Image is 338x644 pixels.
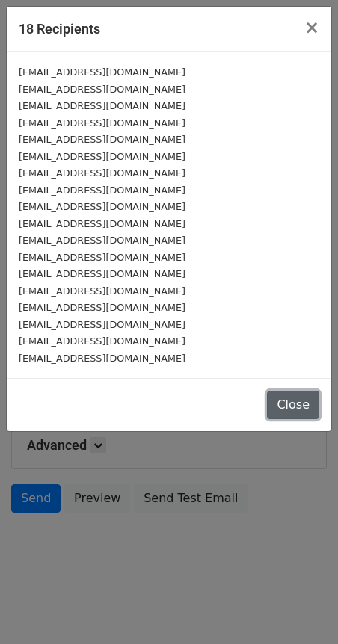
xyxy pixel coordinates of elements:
span: × [304,17,319,38]
small: [EMAIL_ADDRESS][DOMAIN_NAME] [19,252,185,263]
small: [EMAIL_ADDRESS][DOMAIN_NAME] [19,353,185,364]
button: Close [267,391,319,419]
small: [EMAIL_ADDRESS][DOMAIN_NAME] [19,218,185,229]
small: [EMAIL_ADDRESS][DOMAIN_NAME] [19,151,185,162]
button: Close [292,7,331,49]
h5: 18 Recipients [19,19,100,39]
iframe: Chat Widget [263,572,338,644]
small: [EMAIL_ADDRESS][DOMAIN_NAME] [19,285,185,297]
small: [EMAIL_ADDRESS][DOMAIN_NAME] [19,167,185,179]
small: [EMAIL_ADDRESS][DOMAIN_NAME] [19,335,185,347]
small: [EMAIL_ADDRESS][DOMAIN_NAME] [19,100,185,111]
small: [EMAIL_ADDRESS][DOMAIN_NAME] [19,235,185,246]
small: [EMAIL_ADDRESS][DOMAIN_NAME] [19,319,185,330]
small: [EMAIL_ADDRESS][DOMAIN_NAME] [19,302,185,313]
small: [EMAIL_ADDRESS][DOMAIN_NAME] [19,117,185,129]
small: [EMAIL_ADDRESS][DOMAIN_NAME] [19,201,185,212]
small: [EMAIL_ADDRESS][DOMAIN_NAME] [19,84,185,95]
small: [EMAIL_ADDRESS][DOMAIN_NAME] [19,268,185,279]
small: [EMAIL_ADDRESS][DOMAIN_NAME] [19,66,185,78]
small: [EMAIL_ADDRESS][DOMAIN_NAME] [19,134,185,145]
small: [EMAIL_ADDRESS][DOMAIN_NAME] [19,185,185,196]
